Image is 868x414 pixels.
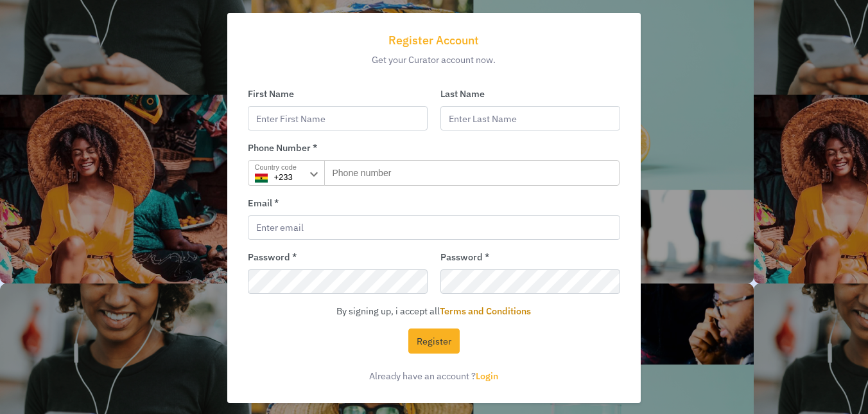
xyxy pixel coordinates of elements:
[440,106,620,131] input: Enter Last Name
[408,328,460,354] button: Register
[248,304,621,318] p: By signing up, i accept all
[440,305,531,317] a: Terms and Conditions
[248,196,621,210] label: Email *
[440,87,620,101] label: Last Name
[243,53,626,67] p: Get your Curator account now.
[476,370,498,382] a: Login
[248,369,621,383] p: Already have an account ?
[440,250,620,264] label: Password *
[248,106,428,131] input: Enter First Name
[248,250,428,264] label: Password *
[255,162,297,173] label: Country code
[324,160,620,186] input: Phone number
[248,160,325,186] input: Country code
[248,215,621,240] input: Enter email
[248,87,428,101] label: First Name
[248,141,621,155] label: Phone Number *
[243,33,626,48] h5: Register Account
